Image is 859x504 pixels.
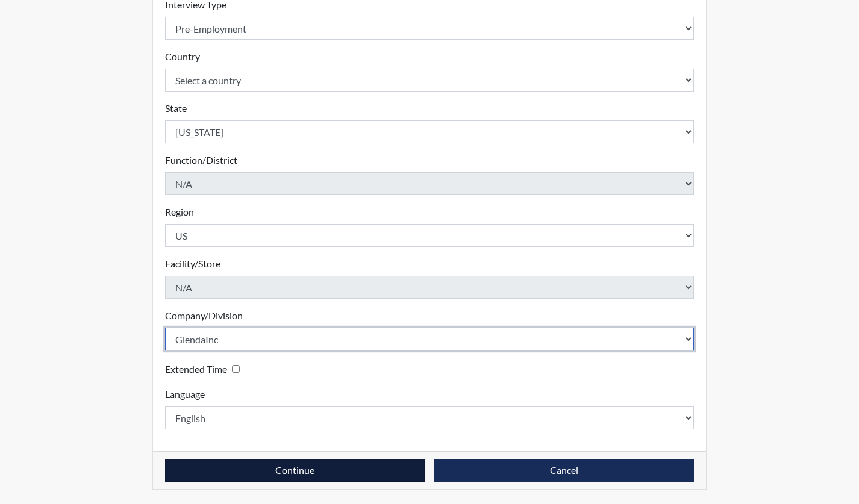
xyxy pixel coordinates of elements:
[165,459,425,482] button: Continue
[165,205,194,219] label: Region
[165,308,243,323] label: Company/Division
[165,257,220,271] label: Facility/Store
[434,459,694,482] button: Cancel
[165,387,205,402] label: Language
[165,101,187,116] label: State
[165,362,227,376] label: Extended Time
[165,360,245,378] div: Checking this box will provide the interviewee with an accomodation of extra time to answer each ...
[165,153,237,167] label: Function/District
[165,49,200,64] label: Country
